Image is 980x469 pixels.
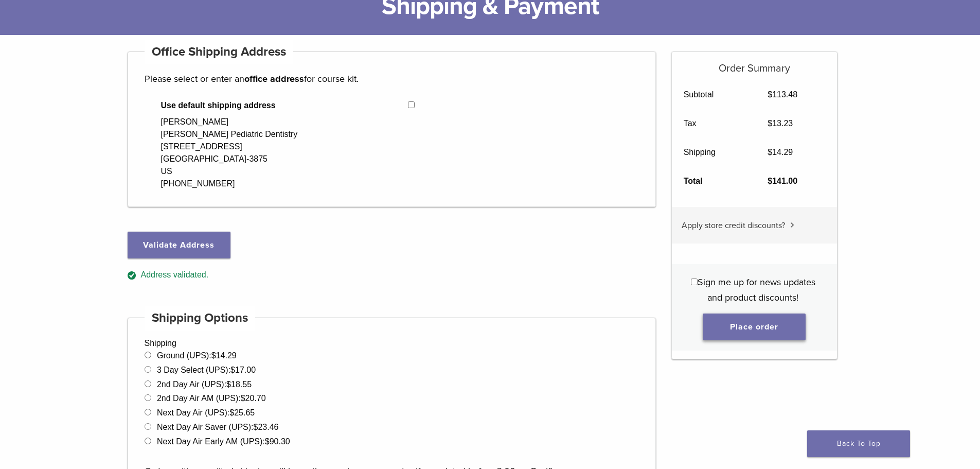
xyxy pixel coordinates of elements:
[682,220,785,231] span: Apply store credit discounts?
[157,366,256,374] label: 3 Day Select (UPS):
[128,269,656,282] div: Address validated.
[211,351,216,360] span: $
[254,423,258,431] span: $
[230,366,235,374] span: $
[145,40,294,64] h4: Office Shipping Address
[128,232,230,258] button: Validate Address
[145,71,639,86] p: Please select or enter an for course kit.
[157,380,252,389] label: 2nd Day Air (UPS):
[768,119,793,128] bdi: 13.23
[672,80,756,109] th: Subtotal
[265,437,290,446] bdi: 90.30
[807,430,910,457] a: Back To Top
[672,52,837,75] h5: Order Summary
[691,279,698,285] input: Sign me up for news updates and product discounts!
[768,148,772,157] span: $
[157,351,237,360] label: Ground (UPS):
[229,408,255,417] bdi: 25.65
[672,109,756,138] th: Tax
[241,394,245,403] span: $
[703,314,806,340] button: Place order
[157,394,266,403] label: 2nd Day Air AM (UPS):
[241,394,266,403] bdi: 20.70
[265,437,270,446] span: $
[254,423,279,431] bdi: 23.46
[790,222,794,228] img: caret.svg
[768,90,797,99] bdi: 113.48
[157,437,290,446] label: Next Day Air Early AM (UPS):
[161,99,408,112] span: Use default shipping address
[768,148,793,157] bdi: 14.29
[226,380,231,389] span: $
[226,380,252,389] bdi: 18.55
[768,177,772,185] span: $
[672,167,756,196] th: Total
[157,423,279,431] label: Next Day Air Saver (UPS):
[229,408,234,417] span: $
[145,306,256,331] h4: Shipping Options
[672,138,756,167] th: Shipping
[161,116,298,190] div: [PERSON_NAME] [PERSON_NAME] Pediatric Dentistry [STREET_ADDRESS] [GEOGRAPHIC_DATA]-3875 US [PHONE...
[698,276,815,303] span: Sign me up for news updates and product discounts!
[211,351,237,360] bdi: 14.29
[768,90,772,99] span: $
[157,408,255,417] label: Next Day Air (UPS):
[768,177,797,185] bdi: 141.00
[768,119,772,128] span: $
[230,366,256,374] bdi: 17.00
[244,73,304,84] strong: office address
